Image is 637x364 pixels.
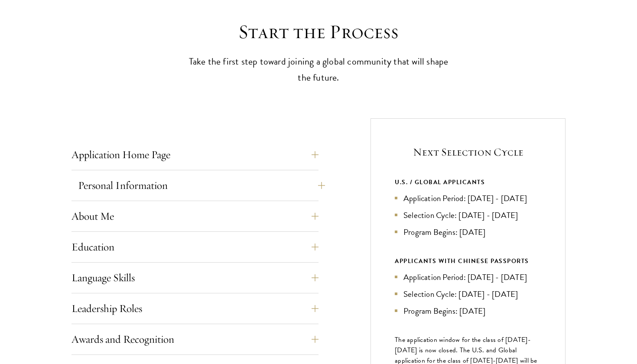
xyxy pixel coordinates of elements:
h5: Next Selection Cycle [395,145,541,159]
p: Take the first step toward joining a global community that will shape the future. [184,54,453,86]
li: Selection Cycle: [DATE] - [DATE] [395,288,541,300]
button: Awards and Recognition [71,329,318,350]
div: APPLICANTS WITH CHINESE PASSPORTS [395,256,541,266]
button: Language Skills [71,267,318,288]
li: Program Begins: [DATE] [395,305,541,317]
li: Program Begins: [DATE] [395,226,541,238]
li: Application Period: [DATE] - [DATE] [395,192,541,205]
div: U.S. / GLOBAL APPLICANTS [395,177,541,188]
button: Personal Information [78,175,325,196]
button: Application Home Page [71,144,318,165]
button: Leadership Roles [71,298,318,319]
button: Education [71,237,318,257]
button: About Me [71,206,318,227]
li: Selection Cycle: [DATE] - [DATE] [395,209,541,221]
h2: Start the Process [184,20,453,44]
li: Application Period: [DATE] - [DATE] [395,271,541,283]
